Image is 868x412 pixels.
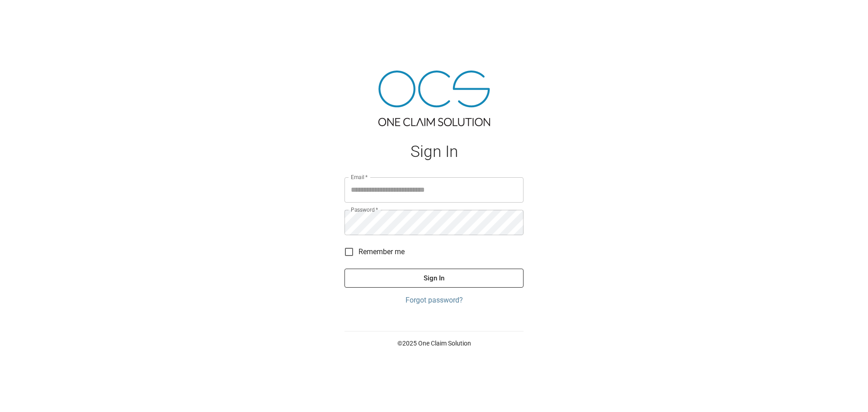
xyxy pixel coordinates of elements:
label: Email [351,173,368,181]
img: ocs-logo-white-transparent.png [11,5,47,24]
p: © 2025 One Claim Solution [344,339,524,348]
button: Sign In [344,269,524,288]
a: Forgot password? [344,295,524,306]
h1: Sign In [344,142,524,161]
img: ocs-logo-tra.png [378,71,490,126]
span: Remember me [359,246,405,257]
label: Password [351,206,378,213]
